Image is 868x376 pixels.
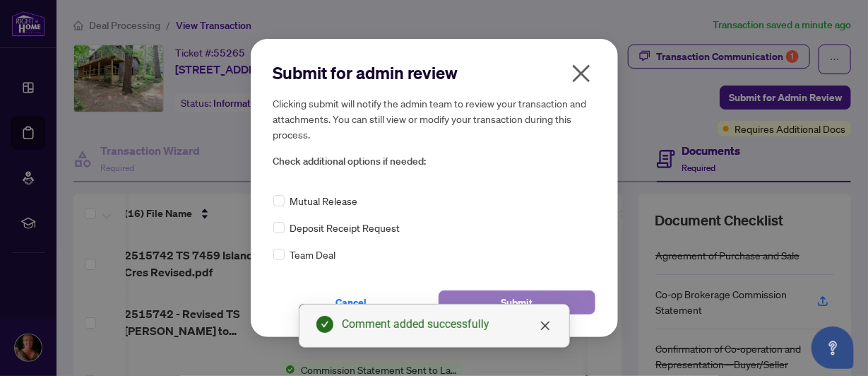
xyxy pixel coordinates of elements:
[273,153,595,170] span: Check additional options if needed:
[336,291,367,314] span: Cancel
[273,61,595,84] h2: Submit for admin review
[316,316,333,333] span: check-circle
[570,62,593,85] span: close
[273,95,595,142] h5: Clicking submit will notify the admin team to review your transaction and attachments. You can st...
[540,320,551,331] span: close
[811,327,854,369] button: Open asap
[290,247,336,262] span: Team Deal
[290,220,400,235] span: Deposit Receipt Request
[537,318,553,334] a: Close
[439,290,595,315] button: Submit
[501,291,533,314] span: Submit
[342,316,552,333] div: Comment added successfully
[273,290,430,315] button: Cancel
[290,193,358,208] span: Mutual Release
